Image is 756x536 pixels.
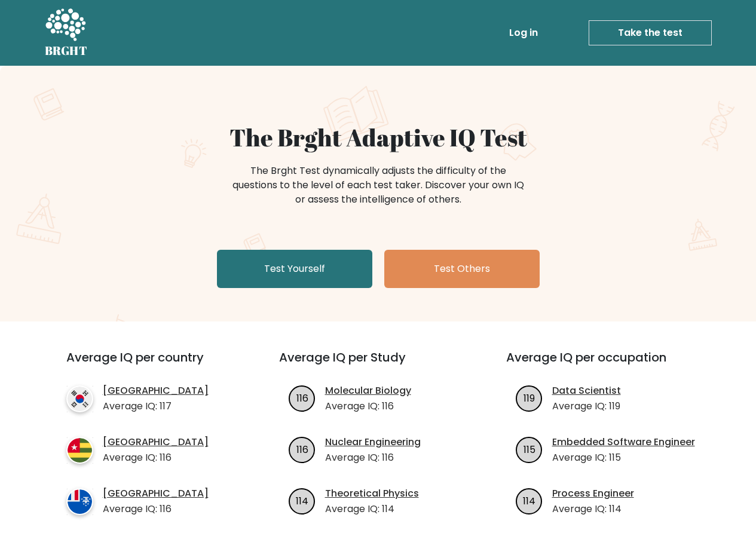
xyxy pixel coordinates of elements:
a: Log in [504,21,543,45]
p: Average IQ: 114 [325,502,419,516]
a: Take the test [589,20,712,45]
a: Test Yourself [217,250,372,288]
a: Molecular Biology [325,384,411,398]
a: [GEOGRAPHIC_DATA] [103,486,209,501]
a: BRGHT [45,5,88,61]
div: The Brght Test dynamically adjusts the difficulty of the questions to the level of each test take... [229,164,528,207]
p: Average IQ: 115 [552,451,695,465]
a: Test Others [384,250,540,288]
img: country [66,437,93,464]
a: Data Scientist [552,384,621,398]
img: country [66,488,93,515]
text: 116 [296,442,308,456]
a: [GEOGRAPHIC_DATA] [103,384,209,398]
p: Average IQ: 116 [103,502,209,516]
p: Average IQ: 119 [552,399,621,414]
h5: BRGHT [45,44,88,58]
text: 116 [296,391,308,405]
p: Average IQ: 116 [325,399,411,414]
a: [GEOGRAPHIC_DATA] [103,435,209,449]
p: Average IQ: 117 [103,399,209,414]
p: Average IQ: 116 [325,451,421,465]
h3: Average IQ per country [66,350,236,379]
text: 119 [524,391,535,405]
a: Embedded Software Engineer [552,435,695,449]
text: 114 [296,494,308,507]
h1: The Brght Adaptive IQ Test [87,123,670,152]
img: country [66,385,93,412]
a: Process Engineer [552,486,634,501]
text: 114 [523,494,535,507]
p: Average IQ: 114 [552,502,634,516]
h3: Average IQ per Study [279,350,478,379]
p: Average IQ: 116 [103,451,209,465]
a: Nuclear Engineering [325,435,421,449]
h3: Average IQ per occupation [506,350,705,379]
text: 115 [523,442,535,456]
a: Theoretical Physics [325,486,419,501]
